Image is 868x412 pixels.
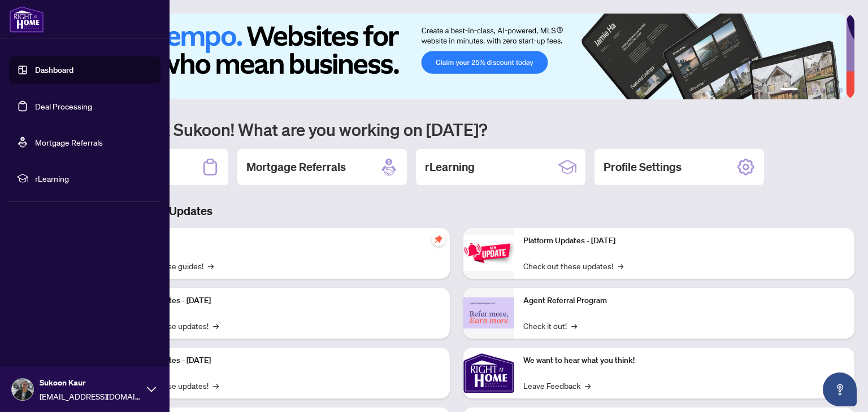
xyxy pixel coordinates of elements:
img: logo [9,6,44,33]
img: Platform Updates - June 23, 2025 [463,235,514,271]
span: [EMAIL_ADDRESS][DOMAIN_NAME] [40,390,141,402]
button: 5 [830,88,834,93]
span: → [213,319,219,332]
a: Deal Processing [35,101,92,111]
h1: Welcome back Sukoon! What are you working on [DATE]? [59,119,854,140]
img: We want to hear what you think! [463,348,514,398]
img: Profile Icon [12,379,33,400]
span: → [618,260,623,272]
span: pushpin [432,233,445,246]
span: → [585,379,591,392]
p: Platform Updates - [DATE] [523,235,845,247]
p: We want to hear what you think! [523,354,845,367]
h3: Brokerage & Industry Updates [59,203,854,219]
img: Agent Referral Program [463,297,514,328]
p: Platform Updates - [DATE] [119,295,441,307]
a: Check out these updates!→ [523,260,623,272]
p: Platform Updates - [DATE] [119,354,441,367]
a: Mortgage Referrals [35,137,103,147]
button: 1 [780,88,798,93]
a: Dashboard [35,65,73,75]
p: Agent Referral Program [523,295,845,307]
img: Slide 0 [59,14,846,99]
p: Self-Help [119,235,441,247]
button: 4 [821,88,825,93]
h2: Mortgage Referrals [246,159,346,175]
span: → [208,260,214,272]
button: Open asap [823,372,857,406]
span: rLearning [35,172,153,185]
button: 6 [839,88,843,93]
span: → [213,379,219,392]
h2: Profile Settings [604,159,682,175]
button: 2 [802,88,807,93]
h2: rLearning [425,159,475,175]
button: 3 [811,88,816,93]
span: Sukoon Kaur [40,376,141,389]
a: Check it out!→ [523,319,577,332]
span: → [571,319,577,332]
a: Leave Feedback→ [523,379,591,392]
